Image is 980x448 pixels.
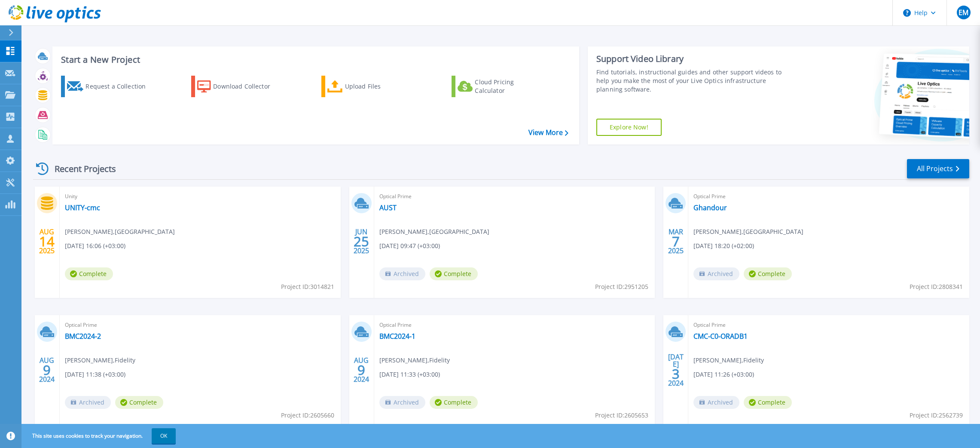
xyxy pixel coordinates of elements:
[43,366,51,374] span: 9
[379,267,425,280] span: Archived
[693,370,754,379] span: [DATE] 11:26 (+03:00)
[693,267,739,280] span: Archived
[907,159,969,178] a: All Projects
[910,282,963,292] span: Project ID: 2808341
[39,238,55,245] span: 14
[354,238,369,245] span: 25
[693,203,727,212] a: Ghandour
[65,267,113,280] span: Complete
[85,78,154,95] div: Request a Collection
[379,203,397,212] a: AUST
[430,267,478,280] span: Complete
[65,370,125,379] span: [DATE] 11:38 (+03:00)
[33,158,128,179] div: Recent Projects
[321,76,417,97] a: Upload Files
[744,267,792,280] span: Complete
[672,370,680,377] span: 3
[65,332,101,341] a: BMC2024-2
[693,227,803,236] span: [PERSON_NAME] , [GEOGRAPHIC_DATA]
[353,226,369,257] div: JUN 2025
[191,76,287,97] a: Download Collector
[213,78,282,95] div: Download Collector
[452,76,547,97] a: Cloud Pricing Calculator
[672,238,680,245] span: 7
[379,396,425,409] span: Archived
[693,241,754,251] span: [DATE] 18:20 (+02:00)
[596,68,793,94] div: Find tutorials, instructional guides and other support videos to help you make the most of your L...
[693,192,964,201] span: Optical Prime
[379,227,489,236] span: [PERSON_NAME] , [GEOGRAPHIC_DATA]
[595,411,648,420] span: Project ID: 2605653
[65,203,100,212] a: UNITY-cmc
[596,53,793,64] div: Support Video Library
[65,320,336,330] span: Optical Prime
[152,428,176,444] button: OK
[379,370,440,379] span: [DATE] 11:33 (+03:00)
[65,227,175,236] span: [PERSON_NAME] , [GEOGRAPHIC_DATA]
[595,282,648,292] span: Project ID: 2951205
[345,78,414,95] div: Upload Files
[379,332,415,341] a: BMC2024-1
[379,356,450,365] span: [PERSON_NAME] , Fidelity
[24,428,176,444] span: This site uses cookies to track your navigation.
[475,78,543,95] div: Cloud Pricing Calculator
[693,396,739,409] span: Archived
[65,241,125,251] span: [DATE] 16:06 (+03:00)
[596,119,662,136] a: Explore Now!
[668,354,684,386] div: [DATE] 2024
[65,356,135,365] span: [PERSON_NAME] , Fidelity
[65,192,336,201] span: Unity
[281,282,334,292] span: Project ID: 3014821
[693,320,964,330] span: Optical Prime
[39,226,55,257] div: AUG 2025
[61,55,568,64] h3: Start a New Project
[693,356,764,365] span: [PERSON_NAME] , Fidelity
[379,320,650,330] span: Optical Prime
[353,354,369,386] div: AUG 2024
[39,354,55,386] div: AUG 2024
[959,9,968,16] span: EM
[668,226,684,257] div: MAR 2025
[744,396,792,409] span: Complete
[115,396,163,409] span: Complete
[281,411,334,420] span: Project ID: 2605660
[379,241,440,251] span: [DATE] 09:47 (+03:00)
[65,396,111,409] span: Archived
[693,332,748,341] a: CMC-C0-ORADB1
[528,129,568,137] a: View More
[61,76,157,97] a: Request a Collection
[379,192,650,201] span: Optical Prime
[357,366,365,374] span: 9
[430,396,478,409] span: Complete
[910,411,963,420] span: Project ID: 2562739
